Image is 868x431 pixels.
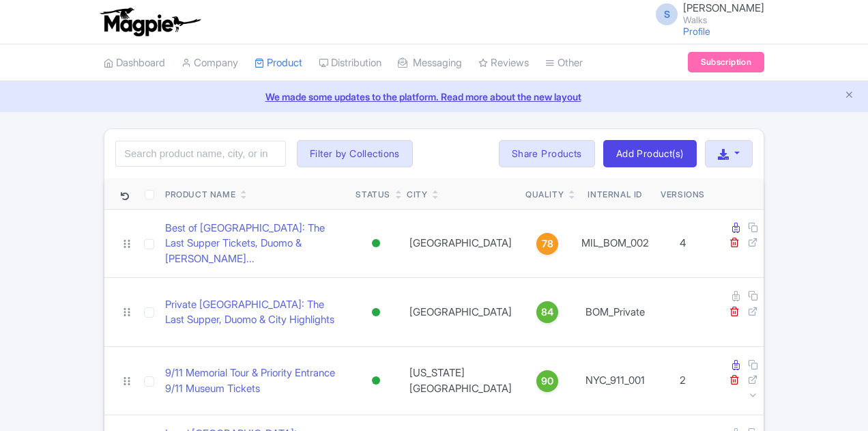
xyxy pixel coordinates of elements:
button: Filter by Collections [297,140,413,167]
a: Other [545,44,583,82]
a: S [PERSON_NAME] Walks [648,3,764,25]
div: Status [356,189,390,201]
a: 78 [525,233,569,255]
small: Walks [683,16,764,25]
td: [GEOGRAPHIC_DATA] [401,278,520,347]
span: 4 [680,236,686,249]
a: We made some updates to the platform. Read more about the new layout [8,89,860,104]
a: 90 [525,370,569,392]
th: Versions [655,178,710,210]
a: Add Product(s) [603,140,697,167]
img: logo-ab69f6fb50320c5b225c76a69d11143b.png [97,7,203,37]
span: [PERSON_NAME] [683,1,764,14]
td: NYC_911_001 [575,346,655,415]
td: MIL_BOM_002 [575,209,655,278]
a: Company [182,44,238,82]
div: City [407,189,427,201]
a: Best of [GEOGRAPHIC_DATA]: The Last Supper Tickets, Duomo & [PERSON_NAME]... [165,221,345,267]
a: Distribution [319,44,381,82]
a: Private [GEOGRAPHIC_DATA]: The Last Supper, Duomo & City Highlights [165,297,345,328]
td: BOM_Private [575,278,655,347]
td: [GEOGRAPHIC_DATA] [401,209,520,278]
div: Quality [525,189,564,201]
input: Search product name, city, or interal id [115,141,286,167]
a: Subscription [688,52,764,72]
a: Profile [683,25,710,37]
div: Product Name [165,189,235,201]
th: Internal ID [575,178,655,210]
span: 84 [541,305,553,320]
td: [US_STATE][GEOGRAPHIC_DATA] [401,346,520,415]
a: Dashboard [104,44,165,82]
a: Product [255,44,302,82]
button: Close announcement [844,88,854,104]
a: 9/11 Memorial Tour & Priority Entrance 9/11 Museum Tickets [165,365,345,396]
div: Active [369,303,383,322]
span: 78 [542,236,553,251]
a: Reviews [478,44,529,82]
span: 2 [680,374,686,387]
a: Messaging [398,44,462,82]
a: 84 [525,301,569,323]
div: Active [369,234,383,253]
div: Active [369,371,383,391]
span: 90 [541,374,553,389]
span: S [656,3,678,25]
a: Share Products [499,140,595,167]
